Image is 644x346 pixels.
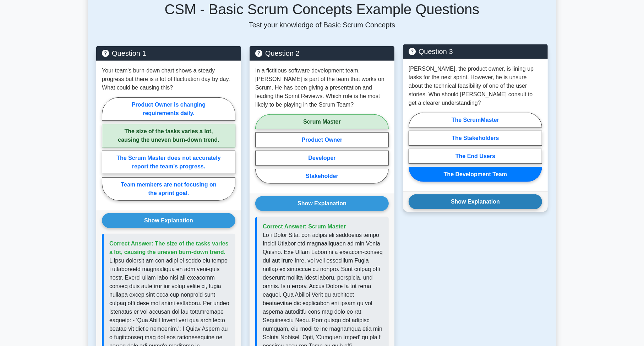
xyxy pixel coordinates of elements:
[255,169,389,184] label: Stakeholder
[102,124,235,147] label: The size of the tasks varies a lot, causing the uneven burn-down trend.
[409,65,542,107] p: [PERSON_NAME], the product owner, is lining up tasks for the next sprint. However, he is unsure a...
[102,66,235,92] p: Your team's burn-down chart shows a steady progress but there is a lot of fluctuation day by day....
[409,194,542,209] button: Show Explanation
[255,66,389,109] p: In a fictitious software development team, [PERSON_NAME] is part of the team that works on Scrum....
[255,196,389,211] button: Show Explanation
[409,113,542,128] label: The ScrumMaster
[102,97,235,121] label: Product Owner is changing requirements daily.
[109,240,229,255] span: Correct Answer: The size of the tasks varies a lot, causing the uneven burn-down trend.
[96,21,548,29] p: Test your knowledge of Basic Scrum Concepts
[409,47,542,56] h5: Question 3
[255,49,389,58] h5: Question 2
[409,149,542,164] label: The End Users
[255,114,389,129] label: Scrum Master
[96,1,548,18] h5: CSM - Basic Scrum Concepts Example Questions
[102,49,235,58] h5: Question 1
[102,177,235,201] label: Team members are not focusing on the sprint goal.
[409,167,542,182] label: The Development Team
[263,223,346,229] span: Correct Answer: Scrum Master
[102,213,235,228] button: Show Explanation
[255,133,389,147] label: Product Owner
[102,151,235,174] label: The Scrum Master does not accurately report the team's progress.
[409,131,542,146] label: The Stakeholders
[255,151,389,166] label: Developer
